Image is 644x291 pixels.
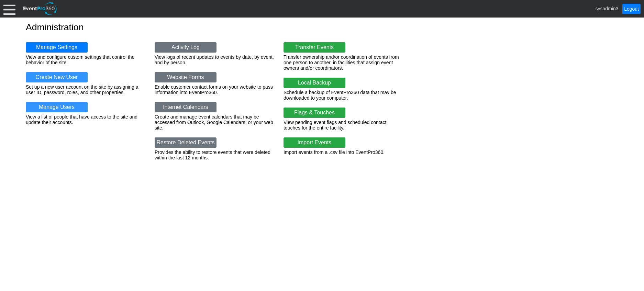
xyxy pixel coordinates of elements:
[622,4,641,14] a: Logout
[22,1,58,16] img: EventPro360
[3,3,15,15] div: Menu: Click or 'Crtl+M' to toggle menu open/close
[26,84,146,95] div: Set up a new user account on the site by assigning a user ID, password, roles, and other properties.
[155,84,275,95] div: Enable customer contact forms on your website to pass information into EventPro360.
[26,102,88,112] a: Manage Users
[26,54,146,65] div: View and configure custom settings that control the behavior of the site.
[26,42,88,53] a: Manage Settings
[284,78,345,88] a: Local Backup
[155,42,216,53] a: Activity Log
[26,72,88,82] a: Create New User
[596,5,619,11] span: sysadmin3
[26,23,618,32] h1: Administration
[155,114,275,131] div: Create and manage event calendars that may be accessed from Outlook, Google Calendars, or your we...
[284,90,404,101] div: Schedule a backup of EventPro360 data that may be downloaded to your computer.
[284,120,404,131] div: View pending event flags and scheduled contact touches for the entire facility.
[155,72,216,82] a: Website Forms
[26,114,146,125] div: View a list of people that have access to the site and update their accounts.
[284,108,345,118] a: Flags & Touches
[155,137,216,148] a: Restore Deleted Events
[155,149,275,160] div: Provides the ability to restore events that were deleted within the last 12 months.
[284,137,345,148] a: Import Events
[284,54,404,71] div: Transfer ownership and/or coordination of events from one person to another, in facilities that a...
[155,102,216,112] a: Internet Calendars
[284,42,345,53] a: Transfer Events
[284,149,404,155] div: Import events from a .csv file into EventPro360.
[155,54,275,65] div: View logs of recent updates to events by date, by event, and by person.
